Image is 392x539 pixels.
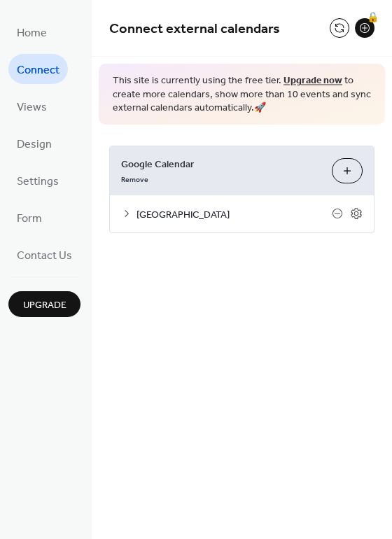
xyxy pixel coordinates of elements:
span: Form [17,208,42,230]
span: Home [17,22,47,44]
span: Google Calendar [121,157,321,171]
span: Settings [17,171,59,192]
span: [GEOGRAPHIC_DATA] [136,207,332,222]
button: Upgrade [8,291,80,317]
span: This site is currently using the free tier. to create more calendars, show more than 10 events an... [113,74,371,115]
a: Upgrade now [283,71,342,90]
span: Upgrade [23,298,66,313]
a: Design [8,128,60,158]
a: Connect [8,54,68,84]
a: Form [8,202,50,232]
span: Contact Us [17,245,72,267]
a: Contact Us [8,239,80,269]
span: Design [17,134,52,155]
span: Connect [17,59,59,81]
a: Settings [8,165,67,195]
span: Connect external calendars [109,15,280,43]
span: Views [17,97,47,118]
span: Remove [121,174,148,184]
a: Home [8,17,55,47]
a: Views [8,91,55,121]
